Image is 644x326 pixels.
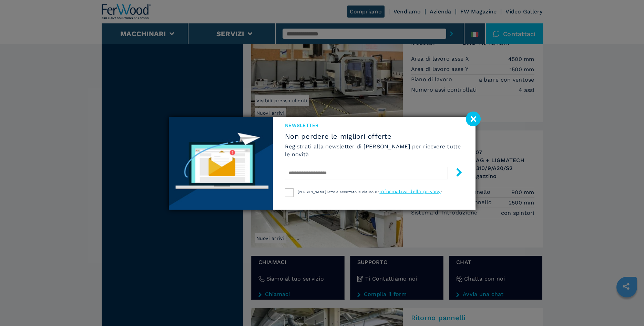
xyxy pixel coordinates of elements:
[285,143,463,158] h6: Registrati alla newsletter di [PERSON_NAME] per ricevere tutte le novità
[379,189,440,194] a: informativa della privacy
[298,190,379,194] span: [PERSON_NAME] letto e accettato le clausole "
[448,165,463,181] button: submit-button
[441,190,442,194] span: "
[285,122,463,129] span: NEWSLETTER
[169,117,273,210] img: Newsletter image
[285,132,463,140] span: Non perdere le migliori offerte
